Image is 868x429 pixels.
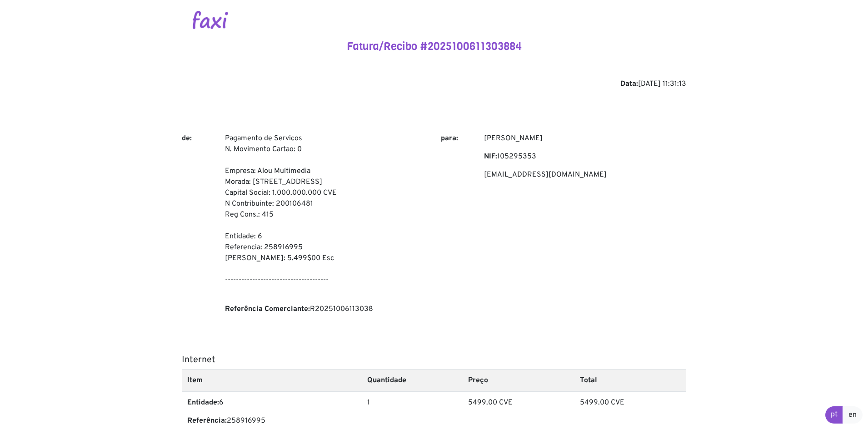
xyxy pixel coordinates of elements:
[441,134,458,143] b: para:
[843,406,863,424] a: en
[182,355,686,365] h5: Internet
[187,398,219,407] b: Entidade:
[362,369,463,391] th: Quantidade
[620,79,638,89] b: Data:
[187,416,227,425] b: Referência:
[225,305,310,314] b: Referência Comerciante:
[463,369,574,391] th: Preço
[484,152,497,161] b: NIF:
[225,133,427,296] p: Pagamento de Servicos N. Movimento Cartao: 0 Empresa: Alou Multimedia Morada: [STREET_ADDRESS] Ca...
[484,151,686,162] p: 105295353
[825,406,843,424] a: pt
[574,369,686,391] th: Total
[484,133,686,144] p: [PERSON_NAME]
[182,369,362,391] th: Item
[484,169,686,180] p: [EMAIL_ADDRESS][DOMAIN_NAME]
[187,397,356,408] p: 6
[182,134,192,143] b: de:
[182,79,686,89] div: [DATE] 11:31:13
[225,304,427,315] p: R20251006113038
[182,40,686,53] h4: Fatura/Recibo #2025100611303884
[187,415,356,426] p: 258916995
